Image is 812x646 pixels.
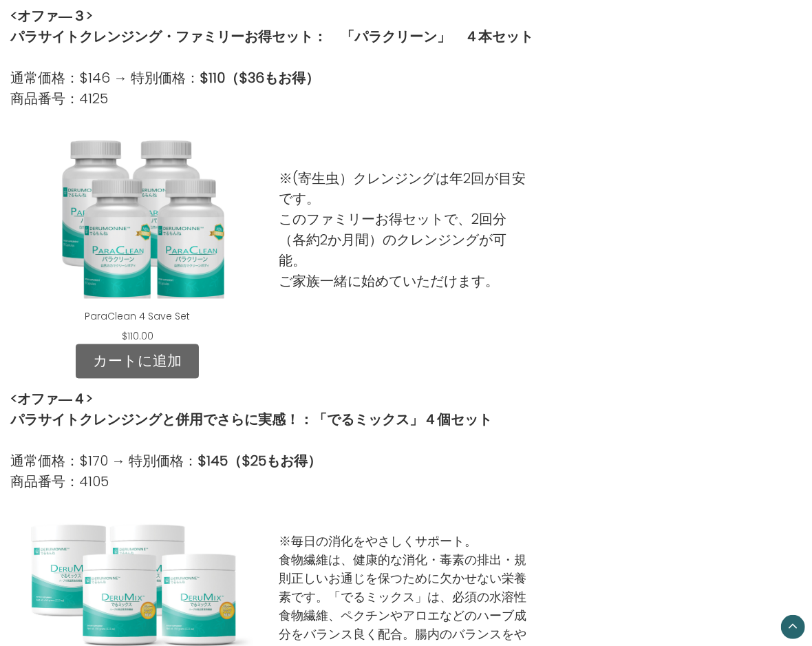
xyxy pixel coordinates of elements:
[85,310,190,324] a: ParaClean 4 Save Set
[200,68,319,87] strong: $110（$36もお得）
[10,116,264,344] div: ParaClean 4 Save Set
[114,330,162,344] div: $110.00
[10,472,492,492] p: 商品番号：4105
[76,344,199,379] a: カートに追加
[10,390,93,409] strong: <オファ―４>
[10,67,533,109] p: 通常価格：$146 → 特別価格： 商品番号：4125
[10,27,533,46] strong: パラサイトクレンジング・ファミリーお得セット： 「パラクリーン」 ４本セット
[10,6,93,25] strong: <オファ―３>
[197,452,321,471] strong: $145（$25もお得）
[10,410,492,430] strong: パラサイトクレンジングと併用でさらに実感！：「でるミックス」４個セット
[10,451,492,472] p: 通常価格：$170 → 特別価格：
[279,168,533,292] p: ※(寄生虫）クレンジングは年2回が目安です。 このファミリーお得セットで、2回分（各約2か月間）のクレンジングが可能。 ご家族一緒に始めていただけます。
